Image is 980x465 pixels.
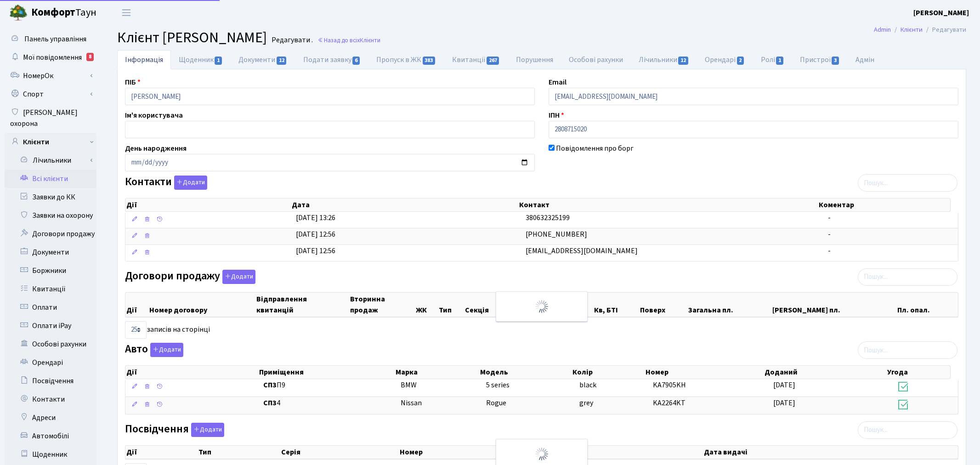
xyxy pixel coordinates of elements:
[296,229,335,239] span: [DATE] 12:56
[776,57,783,65] span: 1
[5,67,96,85] a: НомерОк
[189,421,224,437] a: Додати
[5,317,96,335] a: Оплати iPay
[526,246,638,256] span: [EMAIL_ADDRESS][DOMAIN_NAME]
[220,268,255,284] a: Додати
[508,50,561,69] a: Порушення
[31,5,75,20] b: Комфорт
[86,53,94,61] div: 8
[280,446,399,459] th: Серія
[255,293,349,317] th: Відправлення квитанцій
[593,293,639,317] th: Кв, БТІ
[464,293,510,317] th: Секція
[317,36,380,45] a: Назад до всіхКлієнти
[150,343,183,357] button: Авто
[653,398,685,408] span: KA2264KT
[125,176,207,190] label: Контакти
[296,213,335,223] span: [DATE] 13:26
[5,445,96,464] a: Щоденник
[645,366,764,379] th: Номер
[191,423,224,437] button: Посвідчення
[258,366,395,379] th: Приміщення
[687,293,771,317] th: Загальна пл.
[5,103,96,133] a: [PERSON_NAME] охорона
[171,50,231,69] a: Щоденник
[5,188,96,206] a: Заявки до КК
[678,57,688,65] span: 12
[360,36,380,45] span: Клієнти
[5,280,96,298] a: Квитанції
[349,293,415,317] th: Вторинна продаж
[5,243,96,261] a: Документи
[395,366,479,379] th: Марка
[24,34,86,44] span: Панель управління
[639,293,688,317] th: Поверх
[263,398,277,408] b: СП3
[231,50,295,69] a: Документи
[5,206,96,225] a: Заявки на охорону
[534,299,549,314] img: Обробка...
[518,198,818,211] th: Контакт
[423,57,436,65] span: 383
[352,57,360,65] span: 6
[125,293,148,317] th: Дії
[5,408,96,427] a: Адреси
[526,213,570,223] span: 380632325199
[368,50,444,69] a: Пропуск в ЖК
[858,268,957,286] input: Пошук...
[198,446,280,459] th: Тип
[913,7,969,18] a: [PERSON_NAME]
[479,366,572,379] th: Модель
[486,380,510,390] span: 5 series
[148,341,183,357] a: Додати
[5,353,96,372] a: Орендарі
[5,390,96,408] a: Контакти
[125,321,210,339] label: записів на сторінці
[125,423,224,437] label: Посвідчення
[5,48,96,67] a: Мої повідомлення8
[828,246,831,256] span: -
[549,110,564,121] label: ІПН
[401,398,422,408] span: Nissan
[703,446,958,459] th: Дата видачі
[125,198,291,211] th: Дії
[896,293,958,317] th: Пл. опал.
[125,77,141,88] label: ПІБ
[222,270,255,284] button: Договори продажу
[117,50,171,69] a: Інформація
[653,380,686,390] span: KA7905KH
[31,5,96,21] span: Таун
[486,398,506,408] span: Rogue
[923,25,966,35] li: Редагувати
[401,380,417,390] span: BMW
[874,25,891,34] a: Admin
[792,50,848,69] a: Пристрої
[764,366,886,379] th: Доданий
[886,366,951,379] th: Угода
[631,50,697,69] a: Лічильники
[11,151,96,170] a: Лічильники
[5,335,96,353] a: Особові рахунки
[697,50,753,69] a: Орендарі
[579,398,593,408] span: grey
[296,246,335,256] span: [DATE] 12:56
[5,170,96,188] a: Всі клієнти
[148,293,255,317] th: Номер договору
[848,50,882,69] a: Адмін
[901,25,923,34] a: Клієнти
[534,447,549,461] img: Обробка...
[125,110,183,121] label: Ім'я користувача
[172,174,207,190] a: Додати
[277,57,287,65] span: 12
[526,229,587,239] span: [PHONE_NUMBER]
[828,229,831,239] span: -
[125,321,147,339] select: записів на сторінці
[858,421,957,439] input: Пошук...
[771,293,896,317] th: [PERSON_NAME] пл.
[5,427,96,445] a: Автомобілі
[913,8,969,18] b: [PERSON_NAME]
[5,85,96,103] a: Спорт
[415,293,438,317] th: ЖК
[753,50,792,69] a: Ролі
[5,133,96,151] a: Клієнти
